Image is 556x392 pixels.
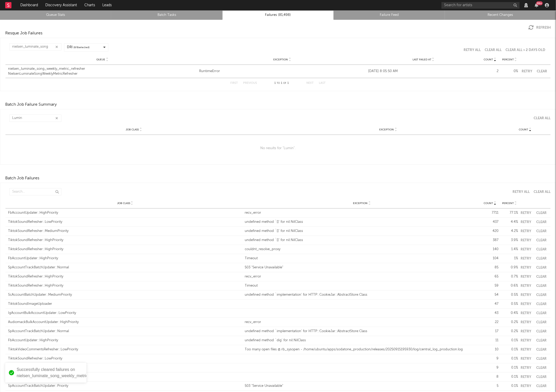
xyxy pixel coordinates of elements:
button: Clear [536,348,547,351]
input: Search... [9,43,61,50]
button: Clear [536,284,547,288]
span: Percent [502,202,514,205]
div: SpAccountTrackBatchUpdater::Normal [8,329,242,334]
div: 2 [482,69,498,74]
div: 4.4 % [501,219,518,225]
div: undefined method `dig' for nil:NilClass [245,338,479,343]
span: Count [484,58,493,61]
div: 0.1 % [501,356,518,361]
button: Last [319,82,326,85]
div: FbAccountUpdater::HighPriority [8,256,242,261]
div: 11 [482,338,498,343]
div: Resque Job Failures [5,30,42,36]
span: Exception [353,202,368,205]
button: Clear [536,339,547,342]
div: undefined method `[]' for nil:NilClass [245,219,479,225]
div: TiktokSoundRefresher::HighPriority [8,374,242,380]
div: 9 [482,365,498,370]
button: First [230,82,238,85]
button: Clear [536,248,547,251]
div: 3.9 % [501,238,518,243]
a: Batch Tasks [114,12,219,18]
div: 503 "Service Unavailable" [245,265,479,270]
div: Batch Job Failures [5,175,39,181]
span: Job Class [126,128,139,131]
div: 420 [482,229,498,234]
button: Clear [536,330,547,333]
button: Retry [521,220,531,224]
button: Clear [536,211,547,215]
button: 99+ [535,3,538,7]
button: Previous [243,82,257,85]
div: TiktokSoundRefresher::HighPriority [8,274,242,279]
button: Retry [521,266,531,269]
div: 54 [482,292,498,298]
input: Search... [9,188,61,195]
div: 99 + [536,1,543,5]
button: Clear [536,357,547,361]
div: 47 [482,301,498,307]
span: of [283,82,287,84]
div: FbAccountUpdater::HighPriority [8,210,242,216]
div: Timeout [245,283,479,288]
button: Clear [536,312,547,315]
a: Recent Changes [448,12,553,18]
a: RuntimeError [199,69,365,74]
button: Retry [521,330,531,333]
button: Clear All [530,190,551,194]
div: Clear All [534,117,551,120]
button: Retry All [509,190,530,194]
div: 59 [482,283,498,288]
button: Retry [521,70,534,73]
button: Retry [521,211,531,215]
button: Retry [521,339,531,342]
div: SpAccountTrackBatchUpdater::Priority [8,383,242,389]
button: Clear [536,230,547,233]
div: undefined method `implementation' for HTTP::CookieJar::AbstractStore:Class [245,329,479,334]
div: TiktokSoundRefresher::MediumPriority [8,365,242,370]
div: 0.9 % [501,265,518,270]
div: ScAccountBatchUpdater::MediumPriority [8,292,242,298]
button: Retry [521,302,531,306]
button: Retry All [464,48,481,52]
span: Count [519,128,528,131]
a: nielsen_luminate_song_weekly_metric_refresherNielsenLuminateSongWeeklyMetricRefresher [8,66,197,77]
div: recv_error [245,274,479,279]
button: Retry [521,284,531,288]
span: Exception [274,58,288,61]
button: Clear [536,266,547,269]
div: 10 [482,347,498,352]
div: undefined method `implementation' for HTTP::CookieJar::AbstractStore:Class [245,292,479,298]
div: 0.4 % [501,311,518,316]
div: No results for " Lumin ". [5,135,551,162]
span: Exception [380,128,394,131]
div: 0.1 % [501,374,518,380]
button: Retry [521,293,531,297]
div: Retry All [513,190,530,194]
button: Clear All > 2 Days Old [506,48,545,52]
a: Queue Stats [3,12,108,18]
div: 0.2 % [501,329,518,334]
div: 43 [482,311,498,316]
div: 0.1 % [501,347,518,352]
button: Clear All [485,48,502,52]
span: Percent [502,58,514,61]
button: Retry [521,248,531,251]
div: Too many open files @ rb_sysopen - /home/ubuntu/apps/sodatone_production/releases/20250915195930/... [245,347,479,352]
button: Clear [536,257,547,260]
button: Clear [536,70,548,73]
div: 1.4 % [501,247,518,252]
div: Batch Job Failure Summary [5,102,57,108]
button: Retry [521,375,531,379]
button: Clear All [530,117,551,120]
div: TiktokSoundRefresher::HighPriority [8,247,242,252]
div: 0.1 % [501,383,518,389]
div: recv_error [245,210,479,216]
button: Clear [536,220,547,224]
button: Retry [521,275,531,279]
div: 65 [482,274,498,279]
div: 104 [482,256,498,261]
div: Clear All [534,190,551,194]
input: Search for artists [441,2,520,9]
button: Retry [521,239,531,242]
